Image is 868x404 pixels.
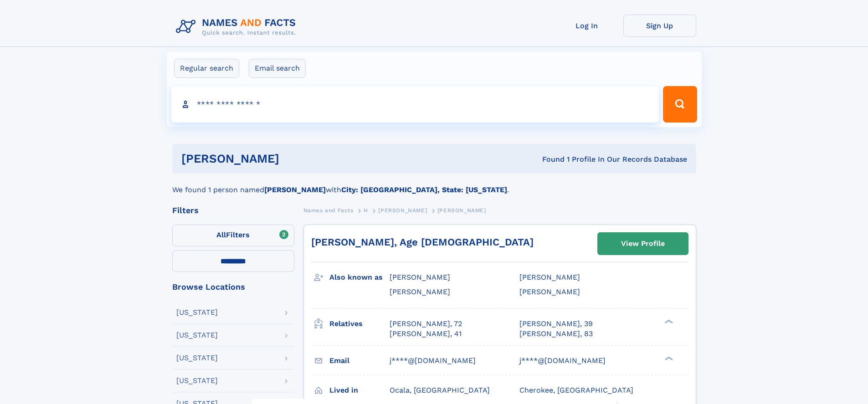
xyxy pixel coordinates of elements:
a: [PERSON_NAME], 83 [519,329,593,339]
span: Ocala, [GEOGRAPHIC_DATA] [390,386,490,394]
a: [PERSON_NAME], 41 [390,329,462,339]
label: Email search [249,59,306,78]
div: Filters [172,206,294,215]
button: Search Button [663,86,697,123]
span: [PERSON_NAME] [390,287,450,296]
label: Filters [172,225,294,246]
h1: [PERSON_NAME] [181,153,411,164]
div: Found 1 Profile In Our Records Database [411,154,687,164]
span: [PERSON_NAME] [390,273,450,281]
a: Sign Up [623,15,696,37]
span: [PERSON_NAME] [519,287,580,296]
div: [US_STATE] [176,377,218,384]
div: We found 1 person named with . [172,174,696,195]
div: [US_STATE] [176,309,218,316]
a: [PERSON_NAME], Age [DEMOGRAPHIC_DATA] [311,236,534,248]
b: City: [GEOGRAPHIC_DATA], State: [US_STATE] [341,185,507,194]
a: Names and Facts [303,205,354,216]
h3: Also known as [329,270,390,285]
div: View Profile [621,233,665,254]
a: [PERSON_NAME], 72 [390,319,462,329]
h3: Relatives [329,316,390,332]
a: Log In [550,15,623,37]
div: Browse Locations [172,283,294,291]
span: All [216,230,226,239]
h3: Email [329,353,390,368]
a: [PERSON_NAME] [378,205,427,216]
div: ❯ [663,318,673,324]
h3: Lived in [329,383,390,398]
label: Regular search [174,59,239,78]
span: [PERSON_NAME] [378,207,427,214]
div: [US_STATE] [176,332,218,339]
a: View Profile [598,233,688,255]
a: H [364,205,368,216]
span: [PERSON_NAME] [519,273,580,281]
span: Cherokee, [GEOGRAPHIC_DATA] [519,386,633,394]
img: Logo Names and Facts [172,15,303,39]
span: H [364,207,368,214]
div: [US_STATE] [176,354,218,362]
span: [PERSON_NAME] [437,207,486,214]
input: search input [171,86,659,123]
div: ❯ [663,355,673,361]
a: [PERSON_NAME], 39 [519,319,593,329]
b: [PERSON_NAME] [264,185,326,194]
